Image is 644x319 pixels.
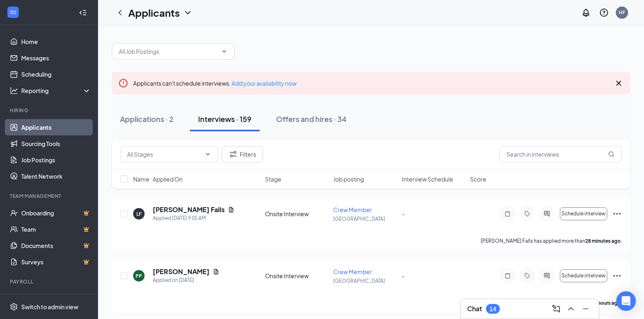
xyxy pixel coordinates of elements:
[503,210,513,217] svg: Note
[119,47,218,56] input: All Job Postings
[333,277,397,284] p: [GEOGRAPHIC_DATA]
[221,146,263,162] button: Filter Filters
[153,267,209,276] h5: [PERSON_NAME]
[10,86,18,95] svg: Analysis
[550,302,563,315] button: ComposeMessage
[21,221,91,237] a: TeamCrown
[136,272,142,279] div: PP
[136,210,142,217] div: LF
[579,302,592,315] button: Minimize
[490,306,496,312] div: 14
[585,238,621,244] b: 28 minutes ago
[333,215,397,222] p: [GEOGRAPHIC_DATA]
[614,78,624,88] svg: Cross
[120,114,174,124] div: Applications · 2
[21,135,91,152] a: Sourcing Tools
[619,9,625,16] div: HF
[232,80,296,87] a: Add your availability now
[564,302,577,315] button: ChevronUp
[21,303,78,311] div: Switch to admin view
[21,205,91,221] a: OnboardingCrown
[221,48,227,55] svg: ChevronDown
[21,33,91,50] a: Home
[551,304,561,314] svg: ComposeMessage
[118,78,128,88] svg: Error
[560,207,607,220] button: Schedule interview
[265,210,328,218] div: Onsite Interview
[21,66,91,82] a: Scheduling
[612,209,622,219] svg: Ellipses
[205,151,211,157] svg: ChevronDown
[522,272,532,279] svg: Tag
[542,210,552,217] svg: ActiveChat
[612,271,622,281] svg: Ellipses
[153,276,219,284] div: Applied on [DATE]
[9,8,17,16] svg: WorkstreamLogo
[402,210,405,217] span: -
[566,304,576,314] svg: ChevronUp
[133,175,183,183] span: Name · Applied On
[10,107,89,114] div: Hiring
[402,175,453,183] span: Interview Schedule
[481,237,622,244] p: [PERSON_NAME] Falls has applied more than .
[115,8,125,18] svg: ChevronLeft
[333,206,372,213] span: Crew Member
[562,273,606,279] span: Schedule interview
[213,268,219,275] svg: Document
[560,269,607,282] button: Schedule interview
[522,210,532,217] svg: Tag
[183,8,193,18] svg: ChevronDown
[21,119,91,135] a: Applicants
[10,278,89,285] div: Payroll
[10,303,18,311] svg: Settings
[21,152,91,168] a: Job Postings
[198,114,252,124] div: Interviews · 159
[21,290,91,307] a: PayrollCrown
[470,175,486,183] span: Score
[616,291,636,311] div: Open Intercom Messenger
[153,214,234,222] div: Applied [DATE] 9:05 AM
[228,206,234,213] svg: Document
[228,149,238,159] svg: Filter
[276,114,347,124] div: Offers and hires · 34
[79,9,87,17] svg: Collapse
[581,304,591,314] svg: Minimize
[265,272,328,280] div: Onsite Interview
[10,193,89,199] div: Team Management
[499,146,622,162] input: Search in interviews
[562,211,606,217] span: Schedule interview
[333,175,364,183] span: Job posting
[128,6,180,20] h1: Applicants
[21,168,91,184] a: Talent Network
[467,304,482,313] h3: Chat
[581,8,591,18] svg: Notifications
[265,175,281,183] span: Stage
[608,151,615,157] svg: MagnifyingGlass
[21,237,91,254] a: DocumentsCrown
[21,254,91,270] a: SurveysCrown
[542,272,552,279] svg: ActiveChat
[333,268,372,275] span: Crew Member
[21,50,91,66] a: Messages
[127,150,201,159] input: All Stages
[21,86,91,95] div: Reporting
[133,80,296,87] span: Applicants can't schedule interviews.
[402,272,405,279] span: -
[503,272,513,279] svg: Note
[153,205,225,214] h5: [PERSON_NAME] Falls
[599,8,609,18] svg: QuestionInfo
[591,300,621,306] b: 14 hours ago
